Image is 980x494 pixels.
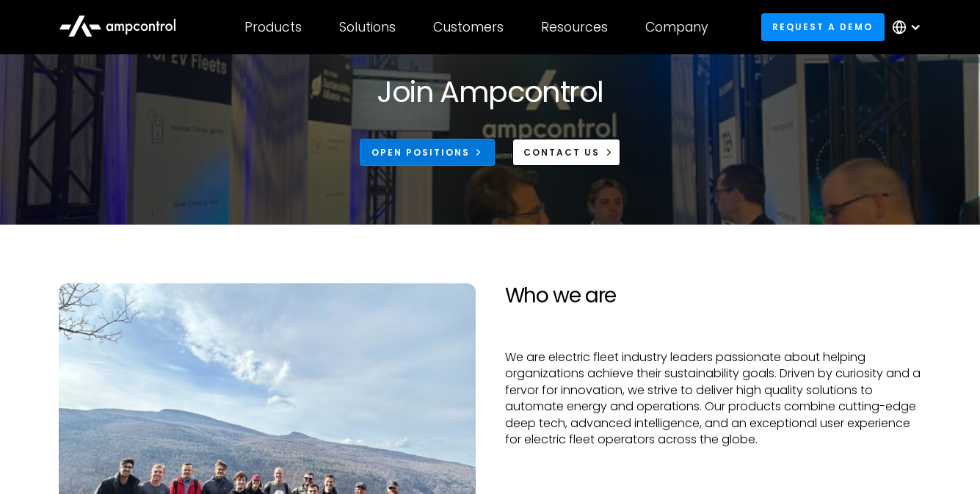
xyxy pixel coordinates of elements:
div: Products [244,19,302,35]
div: Open Positions [371,146,470,159]
div: Customers [433,19,504,35]
div: Solutions [339,19,396,35]
div: Resources [541,19,608,35]
a: CONTACT US [512,139,620,166]
a: Request a demo [761,13,885,40]
div: Company [645,19,708,35]
h1: Join Ampcontrol [377,74,603,109]
h2: Who we are [505,283,921,308]
div: CONTACT US [523,146,600,159]
p: We are electric fleet industry leaders passionate about helping organizations achieve their susta... [505,349,921,448]
a: Open Positions [360,139,495,166]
